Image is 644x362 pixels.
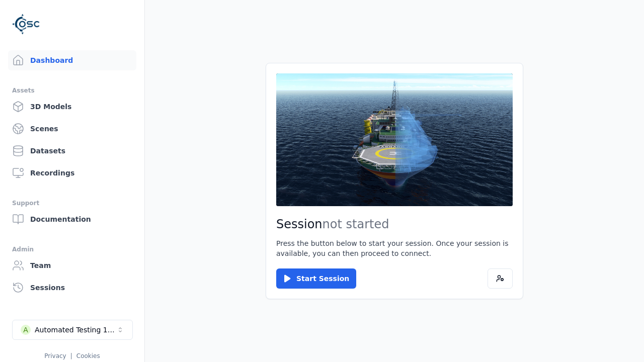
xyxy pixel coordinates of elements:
button: Start Session [276,268,356,289]
img: Logo [12,10,40,38]
a: Scenes [8,119,136,139]
a: Team [8,255,136,276]
a: Dashboard [8,50,136,70]
div: Admin [12,243,132,255]
a: Privacy [44,352,66,359]
button: Select a workspace [12,320,133,340]
div: Assets [12,84,132,97]
a: 3D Models [8,97,136,117]
span: | [70,352,72,359]
a: Sessions [8,278,136,298]
a: Cookies [76,352,100,359]
div: Support [12,197,132,209]
div: A [21,325,31,335]
a: Recordings [8,163,136,183]
p: Press the button below to start your session. Once your session is available, you can then procee... [276,238,513,258]
h2: Session [276,216,513,232]
a: Documentation [8,209,136,229]
div: Automated Testing 1 - Playwright [35,325,116,335]
span: not started [323,217,389,231]
a: Datasets [8,141,136,161]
